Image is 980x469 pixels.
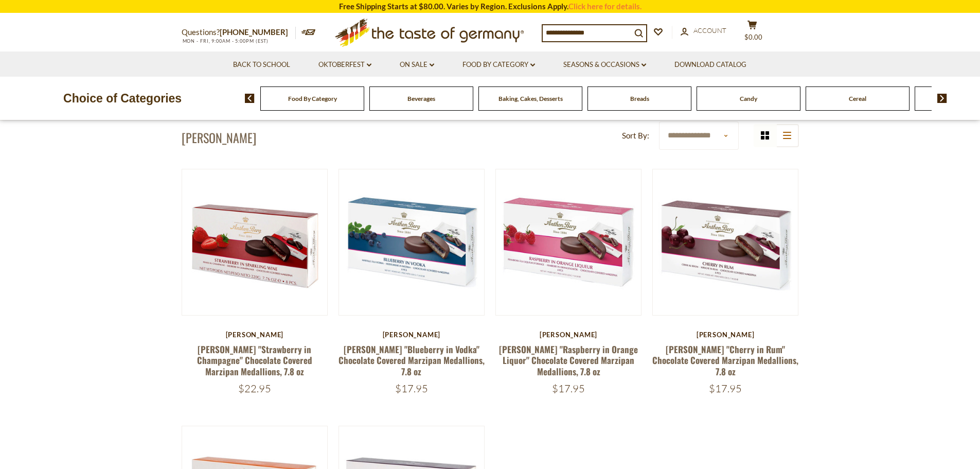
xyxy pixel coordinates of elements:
div: [PERSON_NAME] [495,331,642,339]
a: Account [681,25,726,37]
span: $17.95 [552,382,585,395]
a: [PERSON_NAME] "Cherry in Rum" Chocolate Covered Marzipan Medallions, 7.8 oz [652,343,798,378]
a: Food By Category [462,59,535,71]
a: Seasons & Occasions [563,59,646,71]
a: On Sale [400,59,434,71]
a: Candy [740,95,757,102]
a: [PERSON_NAME] "Strawberry in Champagne" Chocolate Covered Marzipan Medallions, 7.8 oz [197,343,312,378]
div: [PERSON_NAME] [338,331,485,339]
label: Sort By: [622,129,649,142]
span: MON - FRI, 9:00AM - 5:00PM (EST) [182,38,269,44]
img: Anthon Berg Raspberry Chocolate Covered Marzipan Medallions [496,169,642,315]
a: Food By Category [288,95,337,102]
a: Back to School [233,59,290,71]
a: [PERSON_NAME] "Raspberry in Orange Liquor" Chocolate Covered Marzipan Medallions, 7.8 oz [499,343,638,378]
img: next arrow [937,94,947,103]
a: Cereal [849,95,866,102]
span: $0.00 [744,33,762,41]
img: previous arrow [245,94,255,103]
img: Anthon Berg "Cherry in Rum" Chocolate Covered Marzipan Medallions [653,169,798,315]
span: Account [693,26,726,34]
a: Breads [630,95,649,102]
img: Anthon Berg "Blueberry in Vodka" Chocolate Covered Marzipan Medallions [339,169,485,315]
a: Beverages [407,95,435,102]
button: $0.00 [737,20,768,46]
p: Questions? [182,26,296,39]
a: Baking, Cakes, Desserts [498,95,563,102]
img: Anthon Berg "Strawberry in Champagne" Chocolate Covered Marzipan Medallions, 7.8 oz [182,169,328,315]
a: Oktoberfest [318,59,371,71]
a: [PERSON_NAME] "Blueberry in Vodka" Chocolate Covered Marzipan Medallions, 7.8 oz [338,343,485,378]
a: [PHONE_NUMBER] [220,27,288,37]
h1: [PERSON_NAME] [182,130,256,145]
a: Download Catalog [674,59,746,71]
div: [PERSON_NAME] [182,331,328,339]
span: $17.95 [709,382,742,395]
a: Click here for details. [568,2,642,11]
span: $22.95 [238,382,271,395]
div: [PERSON_NAME] [652,331,799,339]
span: $17.95 [395,382,428,395]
